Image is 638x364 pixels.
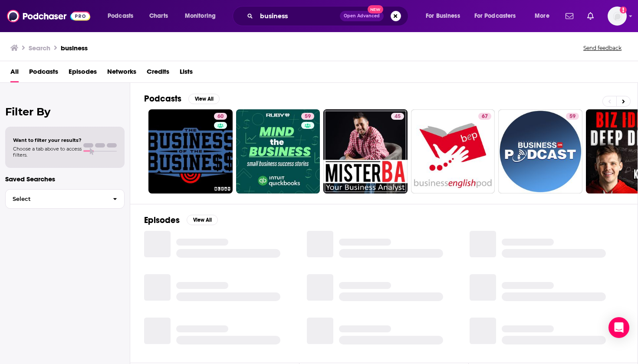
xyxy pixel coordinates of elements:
svg: Add a profile image [620,7,627,13]
a: Show notifications dropdown [562,9,577,23]
span: For Podcasters [474,10,516,22]
span: New [368,5,383,13]
span: More [535,10,549,22]
span: 67 [482,112,488,121]
p: Saved Searches [5,175,125,183]
span: Charts [149,10,168,22]
span: Podcasts [108,10,133,22]
a: Lists [180,65,193,82]
span: Choose a tab above to access filters. [13,146,82,158]
a: 60 [214,113,227,120]
span: Select [6,196,106,202]
a: PodcastsView All [144,93,220,104]
span: Want to filter your results? [13,137,82,143]
a: Show notifications dropdown [584,9,597,23]
img: Podchaser - Follow, Share and Rate Podcasts [7,8,90,24]
button: Show profile menu [608,7,627,26]
span: 59 [569,112,576,121]
a: 59 [498,109,582,193]
img: User Profile [608,7,627,26]
span: Logged in as Mark.Hayward [608,7,627,26]
div: Open Intercom Messenger [608,317,629,338]
button: View All [187,215,218,225]
a: 67 [411,109,495,193]
button: Select [5,189,125,209]
button: open menu [529,9,560,23]
button: View All [188,94,220,104]
span: Monitoring [185,10,216,22]
button: Send feedback [581,44,624,52]
h3: Search [29,44,50,52]
a: Credits [147,65,169,82]
button: open menu [469,9,529,23]
h2: Filter By [5,105,125,118]
span: For Business [426,10,460,22]
h2: Episodes [144,215,180,226]
button: Open AdvancedNew [340,11,384,21]
a: Podcasts [29,65,58,82]
a: Episodes [69,65,97,82]
a: 60 [148,109,233,193]
span: 59 [305,112,311,121]
a: EpisodesView All [144,215,218,226]
a: 45 [391,113,404,120]
div: Search podcasts, credits, & more... [241,6,417,26]
a: All [10,65,19,82]
a: Charts [144,9,173,23]
h2: Podcasts [144,93,181,104]
a: 59 [301,113,314,120]
a: 45 [323,109,408,193]
a: 59 [566,113,579,120]
a: Networks [107,65,136,82]
span: 60 [217,112,224,121]
a: 59 [236,109,320,193]
input: Search podcasts, credits, & more... [257,9,340,23]
h3: business [61,44,88,52]
a: 67 [478,113,491,120]
button: open menu [102,9,145,23]
span: Open Advanced [344,14,380,18]
button: open menu [420,9,471,23]
button: open menu [179,9,227,23]
span: 45 [395,112,401,121]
